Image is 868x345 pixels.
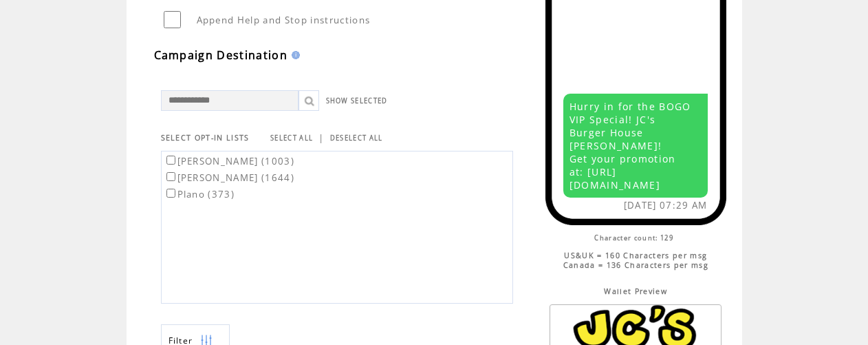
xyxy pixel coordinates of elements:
span: Campaign Destination [154,48,288,63]
input: [PERSON_NAME] (1003) [166,156,175,165]
a: DESELECT ALL [330,134,383,143]
span: SELECT OPT-IN LISTS [161,133,250,143]
label: [PERSON_NAME] (1003) [164,155,295,167]
span: Wallet Preview [604,286,667,296]
span: US&UK = 160 Characters per msg [564,251,707,260]
span: | [318,132,324,144]
label: Plano (373) [164,188,235,200]
img: help.gif [287,51,300,59]
a: SELECT ALL [270,134,313,143]
span: Hurry in for the BOGO VIP Special! JC's Burger House [PERSON_NAME]! Get your promotion at: [URL][... [569,100,691,191]
span: Character count: 129 [594,233,673,242]
span: [DATE] 07:29 AM [624,199,708,211]
a: SHOW SELECTED [326,96,388,105]
input: [PERSON_NAME] (1644) [166,172,175,181]
label: [PERSON_NAME] (1644) [164,171,295,184]
span: Canada = 136 Characters per msg [563,260,708,270]
span: Append Help and Stop instructions [197,14,371,26]
input: Plano (373) [166,189,175,198]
